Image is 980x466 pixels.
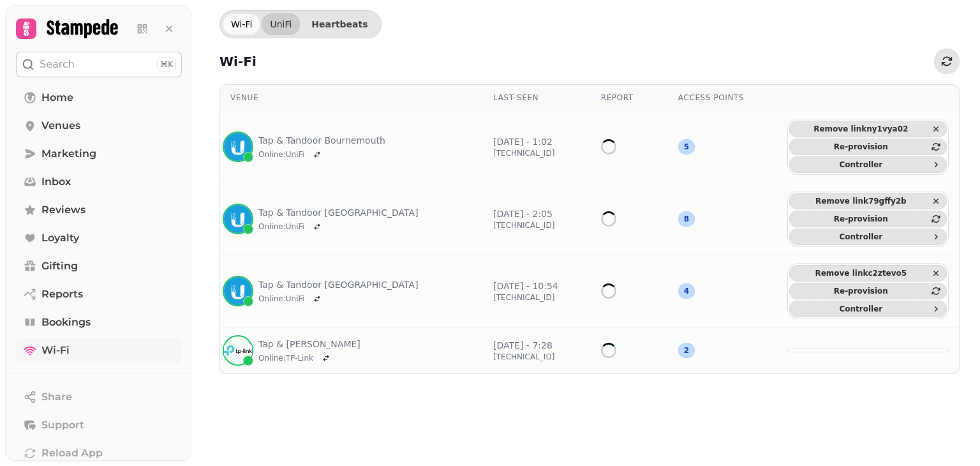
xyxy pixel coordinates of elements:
[789,193,947,209] button: Remove link79gffy2b
[789,156,947,173] button: Controller
[41,315,91,330] span: Bookings
[157,57,176,71] div: ⌘K
[16,282,182,307] a: Reports
[493,352,554,362] p: [TECHNICAL_ID]
[41,389,72,405] span: Share
[41,417,84,433] span: Support
[16,440,182,466] button: Reload App
[16,141,182,167] a: Marketing
[41,287,83,302] span: Reports
[41,446,103,461] span: Reload App
[41,230,79,246] span: Loyalty
[795,305,927,313] span: Controller
[270,18,292,31] div: UniFi
[795,287,927,295] span: Re-provision
[493,135,554,148] p: [DATE] - 1:02
[258,149,304,160] span: Online : UniFi
[16,384,182,410] button: Share
[258,206,419,219] a: Tap & Tandoor [GEOGRAPHIC_DATA]
[258,134,385,147] a: Tap & Tandoor Bournemouth
[795,197,927,205] span: Remove link 79gffy2b
[493,220,554,230] p: [TECHNICAL_ID]
[41,146,96,162] span: Marketing
[789,283,947,299] button: Re-provision
[219,52,256,70] h2: Wi-Fi
[258,338,360,350] a: Tap & [PERSON_NAME]
[16,310,182,335] a: Bookings
[601,93,658,103] div: Report
[678,139,695,154] div: 5
[301,16,378,33] button: Heartbeats
[795,215,927,223] span: Re-provision
[493,280,558,292] p: [DATE] - 10:54
[493,207,554,220] p: [DATE] - 2:05
[493,339,554,352] p: [DATE] - 7:28
[795,269,927,277] span: Remove link c2ztevo5
[231,18,252,31] div: Wi-Fi
[789,211,947,227] button: Re-provision
[224,335,252,366] img: tplink
[493,93,581,103] div: Last seen
[16,52,182,77] button: Search⌘K
[16,253,182,279] a: Gifting
[493,148,554,158] p: [TECHNICAL_ID]
[795,233,927,241] span: Controller
[493,292,558,303] p: [TECHNICAL_ID]
[258,294,304,304] span: Online : UniFi
[795,125,927,133] span: Remove link ny1vya02
[789,265,947,282] button: Remove linkc2ztevo5
[16,85,182,110] a: Home
[16,338,182,363] a: Wi-Fi
[224,276,252,306] img: unifi
[678,283,695,299] div: 4
[262,13,300,35] a: UniFi
[258,222,304,232] span: Online : UniFi
[40,57,75,72] p: Search
[223,13,260,35] a: Wi-Fi
[16,169,182,195] a: Inbox
[16,412,182,438] button: Support
[16,225,182,251] a: Loyalty
[258,278,419,291] a: Tap & Tandoor [GEOGRAPHIC_DATA]
[41,259,78,274] span: Gifting
[678,93,767,103] div: Access points
[16,197,182,223] a: Reviews
[224,204,252,234] img: unifi
[258,353,313,363] span: Online : TP-Link
[311,20,367,29] span: Heartbeats
[41,174,71,190] span: Inbox
[41,90,73,105] span: Home
[16,113,182,139] a: Venues
[230,93,473,103] div: Venue
[678,211,695,227] div: 8
[678,343,695,358] div: 2
[41,118,80,133] span: Venues
[789,301,947,317] button: Controller
[41,202,85,218] span: Reviews
[789,139,947,155] button: Re-provision
[789,121,947,137] button: Remove linkny1vya02
[789,229,947,245] button: Controller
[224,132,252,162] img: unifi
[795,161,927,169] span: Controller
[795,143,927,151] span: Re-provision
[41,343,70,358] span: Wi-Fi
